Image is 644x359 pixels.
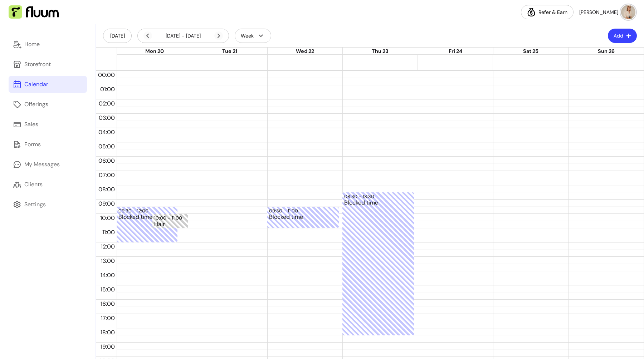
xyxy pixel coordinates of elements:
[99,257,117,265] span: 13:00
[145,48,164,55] button: Mon 20
[9,36,87,53] a: Home
[9,156,87,173] a: My Messages
[97,157,117,164] span: 06:00
[608,29,637,43] button: Add
[24,160,60,169] div: My Messages
[145,48,164,54] span: Mon 20
[96,71,117,79] span: 00:00
[24,60,51,69] div: Storefront
[24,180,43,189] div: Clients
[154,215,184,221] div: 10:00 – 11:00
[222,48,237,55] button: Tue 21
[118,214,176,249] div: Blocked time
[235,29,271,43] button: Week
[9,196,87,213] a: Settings
[9,76,87,93] a: Calendar
[9,5,59,19] img: Fluum Logo
[99,314,117,322] span: 17:00
[342,192,414,335] div: 08:30 – 18:30Blocked time
[372,48,389,55] button: Thu 23
[143,31,223,40] div: [DATE] - [DATE]
[99,329,117,336] span: 18:00
[24,80,48,89] div: Calendar
[579,9,618,16] span: [PERSON_NAME]
[97,200,117,207] span: 09:00
[24,120,38,129] div: Sales
[523,48,538,55] button: Sat 25
[579,5,635,19] button: avatar[PERSON_NAME]
[117,207,177,242] div: 09:30 – 12:00Blocked time
[449,48,462,54] span: Fri 24
[103,29,132,43] button: [DATE]
[523,48,538,54] span: Sat 25
[97,171,117,179] span: 07:00
[97,114,117,122] span: 03:00
[449,48,462,55] button: Fri 24
[99,286,117,293] span: 15:00
[269,207,337,214] div: 09:30 – 11:00
[344,193,412,200] div: 08:30 – 18:30
[296,48,314,54] span: Wed 22
[9,136,87,153] a: Forms
[99,300,117,308] span: 16:00
[24,140,41,149] div: Forms
[521,5,574,19] a: Refer & Earn
[9,176,87,193] a: Clients
[98,85,117,93] span: 01:00
[97,143,117,150] span: 05:00
[118,207,176,214] div: 09:30 – 12:00
[97,128,117,136] span: 04:00
[98,214,117,222] span: 10:00
[9,96,87,113] a: Offerings
[24,200,46,209] div: Settings
[99,271,117,279] span: 14:00
[24,40,40,49] div: Home
[101,228,117,236] span: 11:00
[267,207,339,228] div: 09:30 – 11:00Blocked time
[97,186,117,193] span: 08:00
[372,48,389,54] span: Thu 23
[9,116,87,133] a: Sales
[97,100,117,107] span: 02:00
[621,5,635,19] img: avatar
[9,56,87,73] a: Storefront
[269,214,337,234] div: Blocked time
[598,48,615,55] button: Sun 26
[152,214,188,228] div: 10:00 – 11:00Hair
[222,48,237,54] span: Tue 21
[99,343,117,350] span: 19:00
[344,200,412,341] div: Blocked time
[99,243,117,250] span: 12:00
[296,48,314,55] button: Wed 22
[24,100,48,109] div: Offerings
[154,221,186,227] div: Hair
[598,48,615,54] span: Sun 26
